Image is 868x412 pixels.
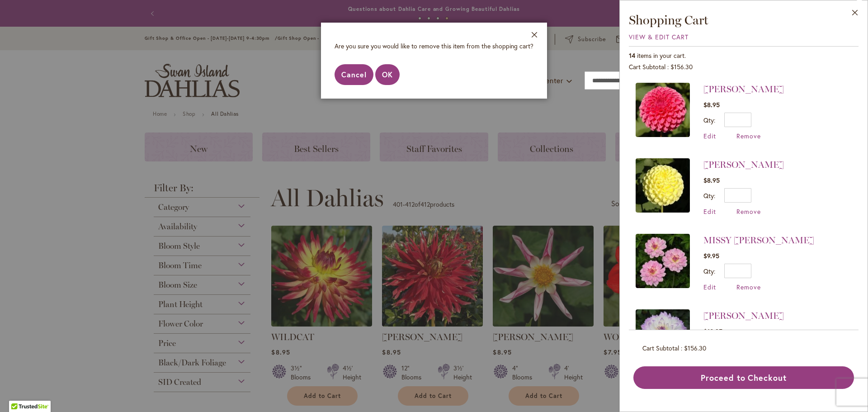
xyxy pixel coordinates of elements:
span: $156.30 [684,344,706,352]
label: Qty [703,267,715,275]
span: Cart Subtotal [642,344,679,352]
a: MISSY SUE [636,234,690,291]
a: View & Edit Cart [629,33,689,41]
a: Remove [736,132,761,140]
a: [PERSON_NAME] [703,159,784,170]
a: Edit [703,132,716,140]
a: Remove [736,207,761,216]
a: MIKAYLA MIRANDA [636,309,690,367]
span: $8.95 [703,100,720,109]
label: Qty [703,116,715,124]
span: Cart Subtotal [629,62,665,71]
a: NETTIE [636,158,690,216]
a: REBECCA LYNN [636,83,690,140]
a: [PERSON_NAME] [703,310,784,321]
button: OK [375,64,400,85]
a: Edit [703,207,716,216]
a: [PERSON_NAME] [703,84,784,95]
span: $8.95 [703,176,720,185]
span: $10.95 [703,327,722,336]
a: Remove [736,283,761,291]
span: 14 [629,51,635,60]
span: OK [382,70,393,79]
img: NETTIE [636,158,690,213]
span: Shopping Cart [629,12,708,28]
img: MIKAYLA MIRANDA [636,309,690,364]
button: Proceed to Checkout [633,366,854,389]
span: $156.30 [670,62,693,71]
div: Are you sure you would like to remove this item from the shopping cart? [335,42,533,51]
a: Edit [703,283,716,291]
label: Qty [703,191,715,200]
button: Cancel [335,64,373,85]
img: MISSY SUE [636,234,690,288]
iframe: Launch Accessibility Center [7,380,32,405]
span: $9.95 [703,251,719,260]
span: Cancel [341,70,367,79]
span: items in your cart. [637,51,686,60]
img: REBECCA LYNN [636,83,690,137]
a: MISSY [PERSON_NAME] [703,235,814,246]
